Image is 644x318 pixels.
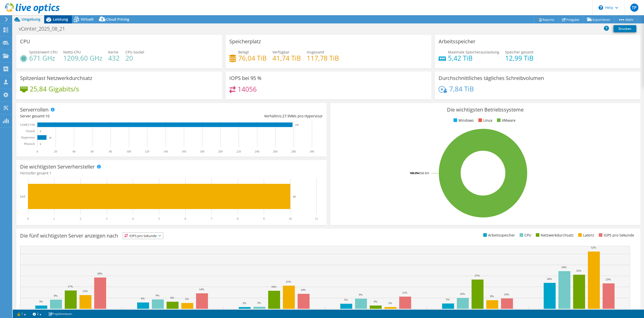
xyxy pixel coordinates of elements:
text: 12% [83,289,88,293]
span: Insgesamt [307,50,324,54]
text: 11 [315,217,318,220]
text: 10% [504,293,509,296]
text: 80 [109,150,112,153]
text: 7 [211,217,212,220]
span: Netto-CPU [63,50,81,54]
text: 279 [295,124,299,126]
text: 34% [561,266,567,269]
tspan: ESXi 8.0 [419,171,429,175]
text: 5% [446,298,450,301]
h4: 432 [108,55,120,61]
text: 8% [54,294,58,297]
span: Maximale Speicherauslastung [448,50,499,54]
text: 40 [72,150,75,153]
h4: 76,04 TiB [238,55,267,61]
text: 28% [97,272,102,275]
li: Arbeitsspeicher [482,232,515,238]
text: 180 [200,150,204,153]
h3: IOPS bei 95 % [229,75,262,81]
h3: Die wichtigsten Betriebssysteme [334,107,637,113]
text: 140 [163,150,168,153]
h4: 1209,60 GHz [63,55,102,61]
a: Projektnotizen [45,311,76,317]
h4: 7,84 TiB [449,86,474,92]
text: 2 [80,217,81,220]
text: 9 [263,217,265,220]
span: 10 [45,114,50,118]
h4: 20 [125,55,144,61]
text: 11% [402,291,407,294]
div: Server gesamt: [20,113,171,119]
text: 160 [182,150,186,153]
h4: 25,84 Gigabits/s [30,86,79,92]
text: 3% [39,300,43,303]
text: 3% [374,300,377,303]
h4: 14056 [238,86,257,92]
tspan: 100.0% [410,171,419,175]
text: 220 [236,150,241,153]
text: 24% [547,277,552,280]
a: Mehr [614,16,638,23]
text: 31% [576,269,581,272]
text: 260 [273,150,278,153]
text: 240 [255,150,259,153]
text: 9% [359,293,363,296]
text: 0 [27,217,29,220]
li: Windows [452,118,474,123]
text: 1 [53,217,55,220]
h4: Hersteller gesamt: [20,170,323,176]
span: IOPS pro Sekunde [123,233,163,239]
li: CPU [518,232,531,238]
li: VMware [496,118,516,123]
span: Spitzenwert CPU [29,50,57,54]
div: Verhältnis: VMs pro Hypervisor [171,113,323,119]
h4: 117,78 TiB [307,55,339,61]
text: 280 [291,150,296,153]
span: Cloud Pricing [106,17,129,22]
text: 60 [91,150,94,153]
text: 0 [40,143,41,145]
a: Drucken [614,25,636,32]
li: IOPS pro Sekunde [598,232,634,238]
h3: Durchschnittliches tägliches Schreibvolumen [439,75,544,81]
text: 23% [606,278,611,281]
text: 5 [158,217,160,220]
text: 2% [243,301,246,305]
h4: 5,42 TiB [448,55,499,61]
text: 5% [185,297,189,300]
text: 2% [388,301,392,305]
text: 16% [271,285,276,288]
span: Virtuell [81,17,93,22]
text: 10 [293,195,296,198]
text: 3 [106,217,107,220]
h4: 41,74 TiB [272,55,301,61]
text: 0 [40,130,41,133]
h4: 671 GHz [29,55,57,61]
h3: Serverrollen [20,107,49,113]
text: 14% [301,288,306,291]
text: 6 [185,217,186,220]
text: 200 [218,150,223,153]
h3: CPU [20,39,30,44]
h3: Die wichtigsten Serverhersteller [20,164,95,170]
text: 27% [475,274,480,277]
text: 8 [237,217,238,220]
text: 10 [289,217,292,220]
h1: vCenter_2025_08_21 [17,26,73,32]
text: 20 [54,150,57,153]
text: 2% [257,301,261,304]
svg: \n [599,5,603,10]
text: 10 [49,136,52,139]
text: 100 [126,150,131,153]
h3: Speicherplatz [229,39,261,44]
h3: Arbeitsspeicher [439,39,475,44]
li: Latenz [577,232,594,238]
text: 10% [460,292,465,295]
text: 5% [344,298,348,301]
a: 1 [14,311,29,317]
span: 1 [49,171,51,175]
text: 120 [145,150,149,153]
text: 21% [286,280,291,283]
text: Hypervisor [21,136,35,139]
text: 52% [591,246,596,249]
